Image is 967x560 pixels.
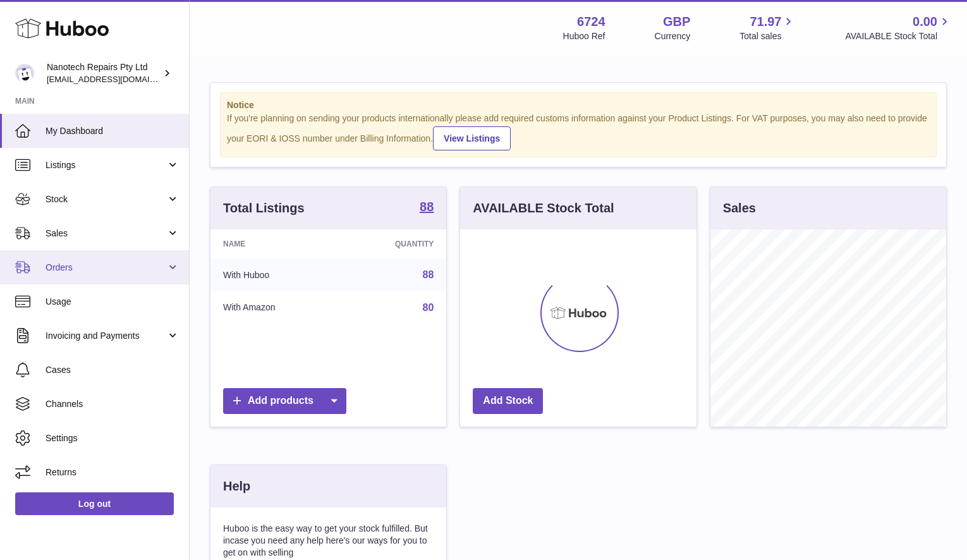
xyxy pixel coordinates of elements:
[46,466,179,478] span: Returns
[913,13,937,30] span: 0.00
[46,193,166,205] span: Stock
[223,478,250,495] h3: Help
[577,13,605,30] strong: 6724
[339,229,446,259] th: Quantity
[423,269,434,280] a: 88
[223,200,305,217] h3: Total Listings
[473,388,543,414] a: Add Stock
[473,200,614,217] h3: AVAILABLE Stock Total
[845,13,952,42] a: 0.00 AVAILABLE Stock Total
[739,30,796,42] span: Total sales
[423,302,434,313] a: 80
[46,262,166,274] span: Orders
[433,126,511,150] a: View Listings
[223,523,434,559] p: Huboo is the easy way to get your stock fulfilled. But incase you need any help here's our ways f...
[46,364,179,376] span: Cases
[655,30,691,42] div: Currency
[845,30,952,42] span: AVAILABLE Stock Total
[46,432,179,444] span: Settings
[723,200,756,217] h3: Sales
[750,13,781,30] span: 71.97
[210,259,339,291] td: With Huboo
[46,296,179,308] span: Usage
[46,398,179,410] span: Channels
[420,200,434,213] strong: 88
[46,330,166,342] span: Invoicing and Payments
[46,159,166,171] span: Listings
[46,228,166,240] span: Sales
[227,99,930,111] strong: Notice
[663,13,690,30] strong: GBP
[210,229,339,259] th: Name
[210,291,339,324] td: With Amazon
[47,74,186,84] span: [EMAIL_ADDRESS][DOMAIN_NAME]
[420,200,434,216] a: 88
[223,388,346,414] a: Add products
[15,64,34,83] img: info@nanotechrepairs.com
[563,30,605,42] div: Huboo Ref
[739,13,796,42] a: 71.97 Total sales
[227,113,930,150] div: If you're planning on sending your products internationally please add required customs informati...
[47,61,161,85] div: Nanotech Repairs Pty Ltd
[15,492,174,515] a: Log out
[46,125,179,137] span: My Dashboard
